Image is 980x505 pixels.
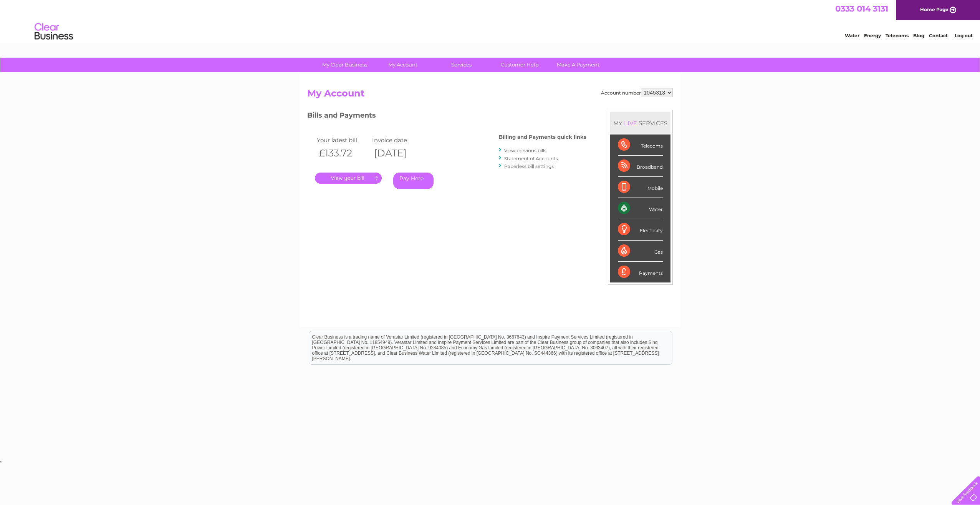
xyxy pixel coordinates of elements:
[488,58,551,72] a: Customer Help
[618,177,663,198] div: Mobile
[315,145,370,161] th: £133.72
[430,58,493,72] a: Services
[886,33,909,38] a: Telecoms
[622,120,639,127] div: LIVE
[618,262,663,282] div: Payments
[618,198,663,219] div: Water
[499,134,586,140] h4: Billing and Payments quick links
[618,241,663,262] div: Gas
[504,163,554,169] a: Paperless bill settings
[610,112,670,134] div: MY SERVICES
[618,135,663,156] div: Telecoms
[929,33,948,38] a: Contact
[504,148,546,153] a: View previous bills
[618,219,663,240] div: Electricity
[371,58,435,72] a: My Account
[370,145,425,161] th: [DATE]
[34,20,73,43] img: logo.png
[307,110,586,123] h3: Bills and Payments
[315,173,382,184] a: .
[309,4,672,37] div: Clear Business is a trading name of Verastar Limited (registered in [GEOGRAPHIC_DATA] No. 3667643...
[618,156,663,177] div: Broadband
[307,88,673,103] h2: My Account
[913,33,924,38] a: Blog
[864,33,881,38] a: Energy
[315,135,370,145] td: Your latest bill
[313,58,376,72] a: My Clear Business
[845,33,859,38] a: Water
[546,58,610,72] a: Make A Payment
[370,135,425,145] td: Invoice date
[504,156,558,161] a: Statement of Accounts
[393,173,434,189] a: Pay Here
[601,88,673,97] div: Account number
[835,4,888,13] a: 0333 014 3131
[955,33,973,38] a: Log out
